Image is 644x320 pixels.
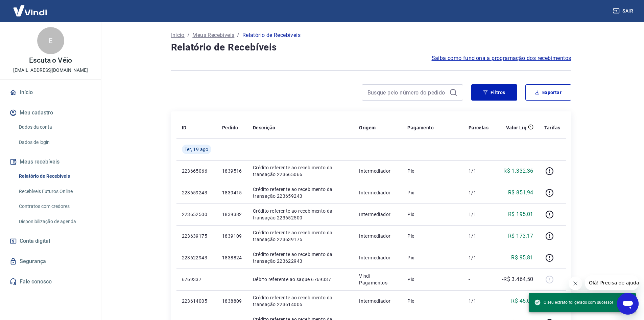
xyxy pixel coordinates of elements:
p: Parcelas [469,124,488,131]
p: Crédito referente ao recebimento da transação 223659243 [253,186,348,199]
a: Fale conosco [8,274,93,289]
p: Escuta o Véio [29,57,72,64]
img: Vindi [8,0,52,21]
p: Crédito referente ao recebimento da transação 223639175 [253,229,348,243]
p: 1/1 [469,168,488,174]
p: Crédito referente ao recebimento da transação 223652500 [253,208,348,221]
p: R$ 173,17 [508,232,533,240]
p: Crédito referente ao recebimento da transação 223622943 [253,251,348,264]
p: Valor Líq. [506,124,528,131]
p: Pix [407,189,457,196]
p: Descrição [253,124,276,131]
a: Relatório de Recebíveis [16,169,93,183]
a: Contratos com credores [16,199,93,213]
p: -R$ 3.464,50 [502,275,533,283]
p: ID [182,124,187,131]
button: Sair [612,5,636,17]
p: Crédito referente ao recebimento da transação 223614005 [253,294,348,308]
p: Pix [407,211,457,218]
p: Pix [407,168,457,174]
p: [EMAIL_ADDRESS][DOMAIN_NAME] [13,67,88,74]
span: O seu extrato foi gerado com sucesso! [534,299,613,306]
button: Exportar [525,84,571,101]
span: Ter, 19 ago [185,146,209,153]
p: / [237,31,239,39]
p: 1839109 [222,233,242,239]
p: R$ 95,81 [511,254,533,262]
p: 6769337 [182,276,211,283]
p: 1839415 [222,189,242,196]
a: Dados da conta [16,120,93,134]
p: 223614005 [182,298,211,304]
a: Início [8,85,93,100]
div: E [37,27,64,54]
p: 1/1 [469,254,488,261]
p: Relatório de Recebíveis [242,31,301,39]
p: 223652500 [182,211,211,218]
a: Segurança [8,254,93,269]
a: Saiba como funciona a programação dos recebimentos [432,54,571,62]
p: Intermediador [359,211,397,218]
span: Conta digital [20,236,50,246]
p: 1/1 [469,189,488,196]
p: R$ 1.332,36 [503,167,533,175]
iframe: Mensagem da empresa [585,275,639,290]
iframe: Fechar mensagem [569,277,582,290]
p: Pagamento [407,124,434,131]
p: Intermediador [359,168,397,174]
button: Meu cadastro [8,105,93,120]
p: Intermediador [359,189,397,196]
p: Pix [407,276,457,283]
a: Dados de login [16,135,93,149]
button: Filtros [471,84,517,101]
p: / [187,31,190,39]
button: Meus recebíveis [8,154,93,169]
a: Início [171,31,185,39]
p: 1/1 [469,211,488,218]
p: 223639175 [182,233,211,239]
p: Pix [407,298,457,304]
p: 1838809 [222,298,242,304]
p: 1/1 [469,233,488,239]
iframe: Botão para abrir a janela de mensagens [617,293,639,315]
p: 223622943 [182,254,211,261]
p: Tarifas [544,124,560,131]
p: 1839382 [222,211,242,218]
p: Origem [359,124,376,131]
h4: Relatório de Recebíveis [171,41,571,54]
p: Vindi Pagamentos [359,273,397,286]
p: Pix [407,254,457,261]
a: Conta digital [8,234,93,249]
p: Débito referente ao saque 6769337 [253,276,348,283]
a: Disponibilização de agenda [16,215,93,229]
p: 223659243 [182,189,211,196]
p: R$ 45,01 [511,297,533,305]
p: Pedido [222,124,238,131]
p: Pix [407,233,457,239]
p: 1/1 [469,298,488,304]
p: Intermediador [359,233,397,239]
p: 1839516 [222,168,242,174]
input: Busque pelo número do pedido [367,87,447,98]
p: Crédito referente ao recebimento da transação 223665066 [253,164,348,178]
p: R$ 851,94 [508,189,533,197]
p: 1838824 [222,254,242,261]
p: R$ 195,01 [508,210,533,218]
p: 223665066 [182,168,211,174]
span: Olá! Precisa de ajuda? [4,5,57,10]
p: Intermediador [359,254,397,261]
a: Meus Recebíveis [192,31,234,39]
p: Intermediador [359,298,397,304]
a: Recebíveis Futuros Online [16,185,93,198]
p: - [469,276,488,283]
